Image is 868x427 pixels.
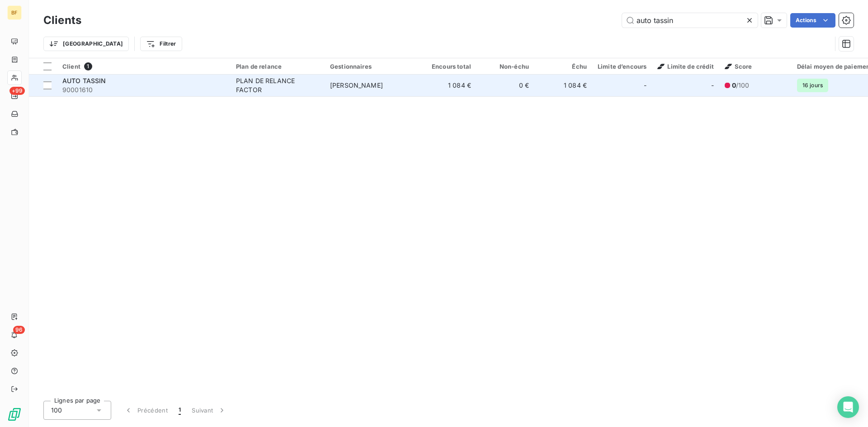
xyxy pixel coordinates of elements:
[540,63,587,70] div: Échu
[140,37,182,51] button: Filtrer
[419,75,476,96] td: 1 084 €
[62,85,225,94] span: 90001610
[644,81,646,90] span: -
[534,75,592,96] td: 1 084 €
[62,77,106,84] span: AUTO TASSIN
[236,63,319,70] div: Plan de relance
[84,62,92,70] span: 1
[7,5,22,20] div: BF
[598,63,646,70] div: Limite d’encours
[837,396,859,418] div: Open Intercom Messenger
[622,13,758,28] input: Rechercher
[9,87,25,95] span: +99
[236,76,319,94] div: PLAN DE RELANCE FACTOR
[725,63,752,70] span: Score
[330,63,413,70] div: Gestionnaires
[330,81,383,89] span: [PERSON_NAME]
[797,79,828,92] span: 16 jours
[62,63,80,70] span: Client
[51,406,62,415] span: 100
[482,63,529,70] div: Non-échu
[43,37,129,51] button: [GEOGRAPHIC_DATA]
[118,401,173,420] button: Précédent
[711,81,714,90] span: -
[43,12,81,28] h3: Clients
[790,13,835,28] button: Actions
[424,63,471,70] div: Encours total
[173,401,186,420] button: 1
[186,401,232,420] button: Suivant
[7,407,22,422] img: Logo LeanPay
[13,326,25,334] span: 96
[657,63,713,70] span: Limite de crédit
[732,81,750,90] span: /100
[732,81,736,89] span: 0
[179,406,181,415] span: 1
[476,75,534,96] td: 0 €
